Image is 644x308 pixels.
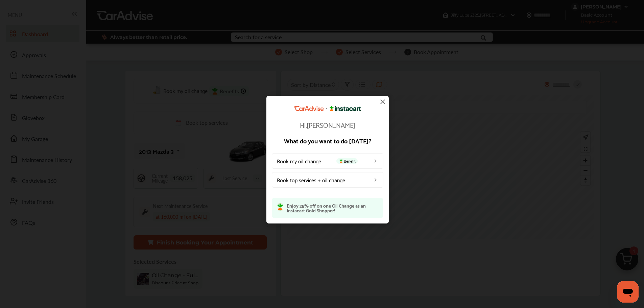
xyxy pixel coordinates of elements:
[272,121,383,128] p: Hi, [PERSON_NAME]
[373,177,378,182] img: left_arrow_icon.0f472efe.svg
[373,158,378,163] img: left_arrow_icon.0f472efe.svg
[287,203,378,212] p: Enjoy 25% off on one Oil Change as an Instacart Gold Shopper!
[336,158,358,163] span: Benefit
[379,98,387,106] img: close-icon.a004319c.svg
[272,137,383,143] p: What do you want to do [DATE]?
[294,106,361,111] img: CarAdvise Instacart Logo
[277,203,283,210] img: instacart-icon.73bd83c2.svg
[338,159,344,163] img: instacart-icon.73bd83c2.svg
[272,153,383,168] a: Book my oil changeBenefit
[272,172,383,187] a: Book top services + oil change
[617,281,639,303] iframe: Button to launch messaging window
